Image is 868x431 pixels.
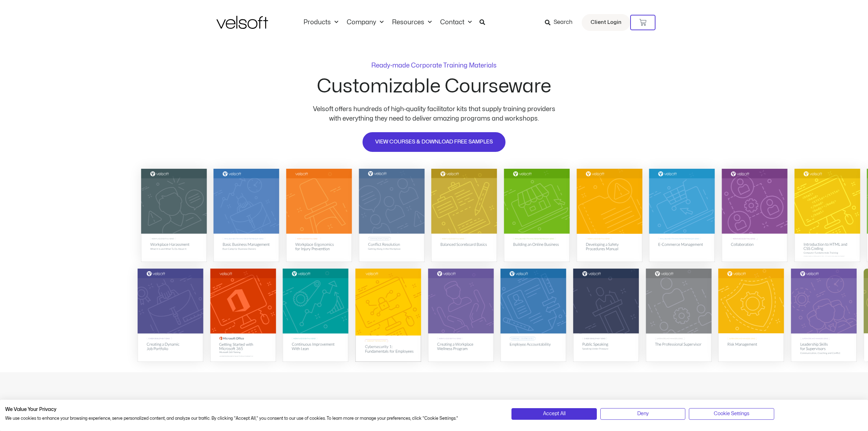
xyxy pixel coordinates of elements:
button: Accept all cookies [511,408,596,419]
button: Adjust cookie preferences [689,408,774,419]
p: Ready-made Corporate Training Materials [371,63,497,69]
a: CompanyMenu Toggle [342,19,388,26]
h2: We Value Your Privacy [5,406,501,413]
span: Deny [637,410,649,418]
a: Search [545,17,577,28]
p: Velsoft offers hundreds of high-quality facilitator kits that supply training providers with ever... [308,104,561,123]
span: Cookie Settings [714,410,749,418]
span: Accept All [543,410,566,418]
nav: Menu [299,19,476,26]
a: ResourcesMenu Toggle [388,19,436,26]
h2: Customizable Courseware [317,77,551,96]
a: VIEW COURSES & DOWNLOAD FREE SAMPLES [362,131,506,153]
p: We use cookies to enhance your browsing experience, serve personalized content, and analyze our t... [5,416,501,422]
span: Search [554,18,573,27]
span: Client Login [590,18,621,27]
button: Deny all cookies [600,408,685,419]
a: ProductsMenu Toggle [299,19,342,26]
span: VIEW COURSES & DOWNLOAD FREE SAMPLES [375,138,493,146]
a: Client Login [582,14,630,31]
a: ContactMenu Toggle [436,19,476,26]
img: Velsoft Training Materials [216,16,268,29]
